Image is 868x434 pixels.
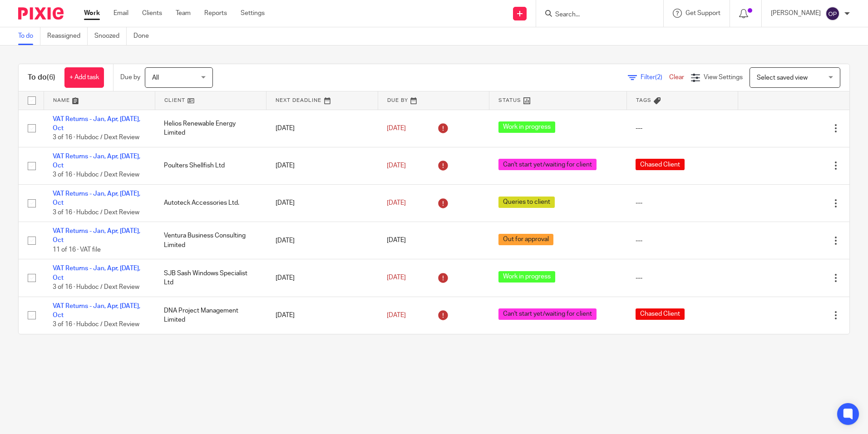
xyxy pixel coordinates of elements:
span: [DATE] [387,125,406,131]
p: [PERSON_NAME] [771,9,821,18]
span: Select saved view [757,75,808,81]
td: [DATE] [266,110,378,147]
span: 3 of 16 · Hubdoc / Dext Review [53,172,139,178]
span: Get Support [686,10,720,16]
span: [DATE] [387,162,406,169]
img: Pixie [18,7,64,20]
span: 3 of 16 · Hubdoc / Dext Review [53,134,139,141]
a: Done [133,27,156,45]
a: VAT Returns - Jan, Apr, [DATE], Oct [53,153,140,169]
td: Helios Renewable Energy Limited [155,110,266,147]
span: (6) [47,74,55,81]
a: Work [84,9,100,18]
span: Chased Client [636,308,685,320]
td: Autoteck Accessories Ltd. [155,184,266,222]
div: --- [636,198,729,207]
a: Snoozed [94,27,127,45]
span: Can't start yet/waiting for client [498,308,597,320]
span: [DATE] [387,200,406,206]
span: (2) [655,74,662,81]
span: All [152,75,159,81]
h1: To do [28,73,55,82]
span: Work in progress [498,271,555,283]
a: VAT Returns - Jan, Apr, [DATE], Oct [53,303,140,318]
div: --- [636,124,729,133]
a: VAT Returns - Jan, Apr, [DATE], Oct [53,116,140,131]
td: DNA Project Management Limited [155,297,266,334]
span: View Settings [704,74,743,81]
a: Reports [204,9,227,18]
td: [DATE] [266,297,378,334]
a: VAT Returns - Jan, Apr, [DATE], Oct [53,191,140,206]
span: Work in progress [498,121,555,133]
a: Reassigned [47,27,88,45]
span: Out for approval [498,234,553,245]
td: [DATE] [266,184,378,222]
p: Due by [120,73,140,82]
span: Can't start yet/waiting for client [498,159,597,170]
td: [DATE] [266,259,378,297]
td: [DATE] [266,222,378,259]
a: Clear [669,74,684,81]
span: [DATE] [387,275,406,281]
td: Ventura Business Consulting Limited [155,222,266,259]
span: 3 of 16 · Hubdoc / Dext Review [53,321,139,328]
a: VAT Returns - Jan, Apr, [DATE], Oct [53,228,140,243]
div: --- [636,273,729,283]
input: Search [554,11,636,19]
td: Poulters Shellfish Ltd [155,147,266,184]
img: svg%3E [825,6,840,21]
a: Settings [241,9,265,18]
a: To do [18,27,40,45]
div: --- [636,236,729,245]
a: Team [176,9,191,18]
td: [DATE] [266,147,378,184]
a: + Add task [64,67,104,88]
span: Queries to client [498,197,555,208]
span: 3 of 16 · Hubdoc / Dext Review [53,209,139,216]
span: [DATE] [387,312,406,318]
a: VAT Returns - Jan, Apr, [DATE], Oct [53,265,140,281]
span: 11 of 16 · VAT file [53,247,101,253]
a: Email [113,9,128,18]
span: 3 of 16 · Hubdoc / Dext Review [53,284,139,290]
span: Filter [641,74,669,81]
td: SJB Sash Windows Specialist Ltd [155,259,266,297]
span: [DATE] [387,237,406,244]
span: Tags [636,98,651,103]
a: Clients [142,9,162,18]
span: Chased Client [636,159,685,170]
